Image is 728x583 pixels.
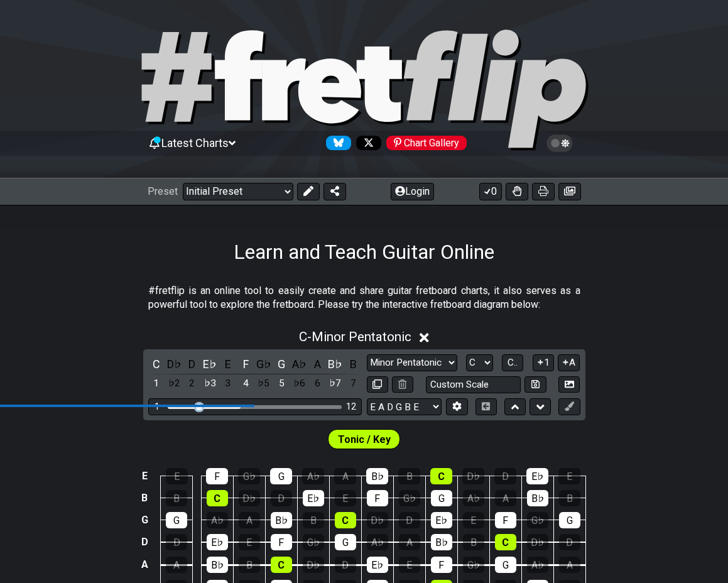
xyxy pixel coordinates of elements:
[220,375,236,392] div: toggle scale degree
[502,354,523,371] button: C..
[239,534,260,550] div: E
[148,284,580,312] p: #fretflip is an online tool to easily create and share guitar fretboard charts, it also serves as...
[495,534,516,550] div: C
[206,468,228,484] div: F
[386,136,467,150] div: Chart Gallery
[431,534,452,550] div: B♭
[166,490,187,506] div: B
[161,136,229,150] span: Latest Charts
[239,557,260,573] div: B
[184,375,200,392] div: toggle scale degree
[303,512,324,528] div: B
[184,356,200,373] div: toggle pitch class
[271,534,292,550] div: F
[558,354,580,371] button: A
[271,490,292,506] div: D
[148,398,362,415] div: Visible fret range
[431,557,452,573] div: F
[335,490,356,506] div: E
[207,557,228,573] div: B♭
[506,183,528,200] button: Toggle Dexterity for all fretkits
[137,553,152,577] td: A
[479,183,502,200] button: 0
[237,375,254,392] div: toggle scale degree
[346,401,356,412] div: 12
[366,468,388,484] div: B♭
[530,398,551,415] button: Move down
[166,356,182,373] div: toggle pitch class
[273,375,290,392] div: toggle scale degree
[399,557,420,573] div: E
[148,375,165,392] div: toggle scale degree
[399,490,420,506] div: G♭
[207,534,228,550] div: E♭
[558,398,580,415] button: First click edit preset to enable marker editing
[431,490,452,506] div: G
[495,490,516,506] div: A
[351,136,381,150] a: Follow #fretflip at X
[239,490,260,506] div: D♭
[137,531,152,553] td: D
[367,534,388,550] div: A♭
[504,398,526,415] button: Move up
[559,557,580,573] div: A
[446,398,467,415] button: Edit Tuning
[334,468,356,484] div: A
[323,183,346,200] button: Share Preset
[256,356,272,373] div: toggle pitch class
[367,512,388,528] div: D♭
[202,356,218,373] div: toggle pitch class
[234,240,494,264] h1: Learn and Teach Guitar Online
[431,512,452,528] div: E♭
[495,512,516,528] div: F
[338,430,391,449] span: First enable full edit mode to edit
[297,183,320,200] button: Edit Preset
[303,534,324,550] div: G♭
[399,534,420,550] div: A
[559,490,580,506] div: B
[463,557,484,573] div: G♭
[137,509,152,531] td: G
[137,487,152,509] td: B
[237,356,254,373] div: toggle pitch class
[202,375,218,392] div: toggle scale degree
[321,136,351,150] a: Follow #fretflip at Bluesky
[367,557,388,573] div: E♭
[559,534,580,550] div: D
[303,557,324,573] div: D♭
[166,375,182,392] div: toggle scale degree
[553,138,567,149] span: Toggle light / dark theme
[367,490,388,506] div: F
[238,468,260,484] div: G♭
[155,401,160,412] div: 1
[291,356,308,373] div: toggle pitch class
[533,354,554,371] button: 1
[392,376,413,393] button: Delete
[399,512,420,528] div: D
[463,534,484,550] div: B
[166,512,187,528] div: G
[302,468,324,484] div: A♭
[532,183,555,200] button: Print
[256,375,272,392] div: toggle scale degree
[183,183,293,200] select: Preset
[335,512,356,528] div: C
[558,183,581,200] button: Create image
[166,534,187,550] div: D
[367,398,442,415] select: Tuning
[524,376,546,393] button: Store user defined scale
[327,356,344,373] div: toggle pitch class
[239,512,260,528] div: A
[391,183,434,200] button: Login
[137,466,152,488] td: E
[327,375,344,392] div: toggle scale degree
[367,376,388,393] button: Copy
[558,376,580,393] button: Create Image
[527,557,548,573] div: A♭
[166,468,188,484] div: E
[494,468,516,484] div: D
[559,512,580,528] div: G
[558,468,580,484] div: E
[527,512,548,528] div: G♭
[430,468,452,484] div: C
